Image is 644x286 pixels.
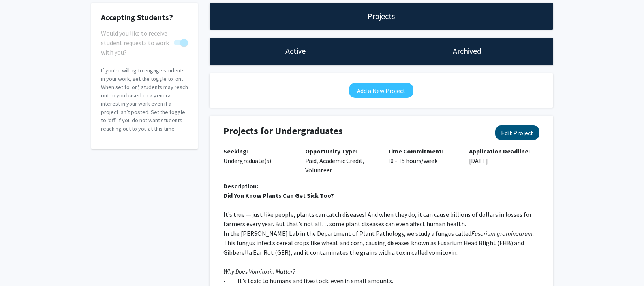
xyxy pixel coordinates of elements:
[6,250,34,280] iframe: Chat
[305,146,376,175] p: Paid, Academic Credit, Volunteer
[223,267,295,275] em: Why Does Vomitoxin Matter?
[223,210,533,228] span: It’s true — just like people, plants can catch diseases! And when they do, it can cause billions ...
[223,125,483,137] h4: Projects for Undergraduates
[101,66,188,133] p: If you’re willing to engage students in your work, set the toggle to ‘on’. When set to 'on', stud...
[495,125,539,140] button: Edit Project
[223,277,393,285] span: • It’s toxic to humans and livestock, even in small amounts.
[101,13,188,22] h2: Accepting Students?
[387,147,443,155] b: Time Commitment:
[223,181,539,191] div: Description:
[368,11,395,22] h1: Projects
[223,147,248,155] b: Seeking:
[223,229,471,237] span: In the [PERSON_NAME] Lab in the Department of Plant Pathology, we study a fungus called
[469,146,539,165] p: [DATE]
[471,229,533,237] em: Fusarium graminearum
[101,28,171,57] span: Would you like to receive student requests to work with you?
[453,45,481,57] h1: Archived
[305,147,357,155] b: Opportunity Type:
[349,83,413,98] button: Add a New Project
[387,146,458,165] p: 10 - 15 hours/week
[223,146,294,165] p: Undergraduate(s)
[469,147,530,155] b: Application Deadline:
[223,191,334,199] strong: Did You Know Plants Can Get Sick Too?
[101,28,188,47] div: You cannot turn this off while you have active projects.
[285,45,306,57] h1: Active
[223,229,535,256] span: . This fungus infects cereal crops like wheat and corn, causing diseases known as Fusarium Head B...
